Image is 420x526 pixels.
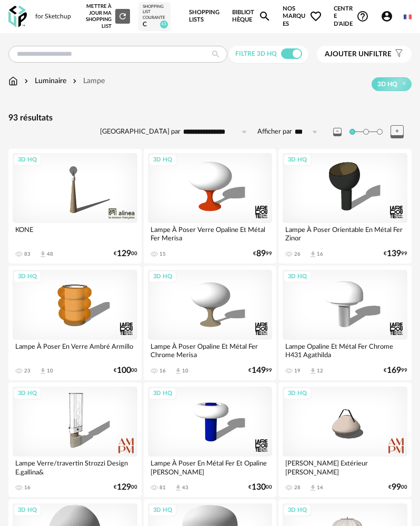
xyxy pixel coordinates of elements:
[144,382,277,497] a: 3D HQ Lampe À Poser En Métal Fer Et Opaline [PERSON_NAME] 81 Download icon 43 €13000
[252,367,266,374] span: 149
[8,382,142,497] a: 3D HQ Lampe Verre/travertin Strozzi Design E.gallina& 16 €12900
[278,149,412,264] a: 3D HQ Lampe À Poser Orientable En Métal Fer Zinor 26 Download icon 16 €13999
[8,6,27,27] img: OXP
[317,46,412,63] button: Ajouter unfiltre Filter icon
[118,14,127,19] span: Refresh icon
[294,484,301,491] div: 28
[117,484,131,491] span: 129
[13,457,137,478] div: Lampe Verre/travertin Strozzi Design E.gallina&
[174,367,182,375] span: Download icon
[148,457,273,478] div: Lampe À Poser En Métal Fer Et Opaline [PERSON_NAME]
[309,367,317,375] span: Download icon
[13,387,42,400] div: 3D HQ
[392,484,401,491] span: 99
[309,10,322,23] span: Heart Outline icon
[159,484,166,491] div: 81
[377,80,397,88] span: 3D HQ
[143,21,166,29] div: c
[325,50,369,58] span: Ajouter un
[278,266,412,380] a: 3D HQ Lampe Opaline Et Métal Fer Chrome H431 Agathilda 19 Download icon 12 €16999
[39,250,47,258] span: Download icon
[317,484,323,491] div: 14
[8,76,18,86] img: svg+xml;base64,PHN2ZyB3aWR0aD0iMTYiIGhlaWdodD0iMTciIHZpZXdCb3g9IjAgMCAxNiAxNyIgZmlsbD0ibm9uZSIgeG...
[283,154,312,167] div: 3D HQ
[283,457,407,478] div: [PERSON_NAME] Extérieur [PERSON_NAME]
[117,250,131,257] span: 129
[8,149,142,264] a: 3D HQ KONE 83 Download icon 48 €12900
[381,10,398,23] span: Account Circle icon
[283,340,407,361] div: Lampe Opaline Et Métal Fer Chrome H431 Agathilda
[148,223,273,244] div: Lampe À Poser Verre Opaline Et Métal Fer Merisa
[24,484,31,491] div: 16
[143,4,166,21] div: Shopping List courante
[253,250,272,257] div: € 99
[13,270,42,284] div: 3D HQ
[309,484,317,492] span: Download icon
[388,484,407,491] div: € 00
[317,368,323,374] div: 12
[294,368,301,374] div: 19
[22,76,31,86] img: svg+xml;base64,PHN2ZyB3aWR0aD0iMTYiIGhlaWdodD0iMTYiIHZpZXdCb3g9IjAgMCAxNiAxNiIgZmlsbD0ibm9uZSIgeG...
[404,13,412,21] img: fr
[387,250,401,257] span: 139
[182,484,188,491] div: 43
[13,340,137,361] div: Lampe À Poser En Verre Ambré Armillo
[13,154,42,167] div: 3D HQ
[148,387,177,400] div: 3D HQ
[384,367,407,374] div: € 99
[174,484,182,492] span: Download icon
[182,368,188,374] div: 10
[278,382,412,497] a: 3D HQ [PERSON_NAME] Extérieur [PERSON_NAME] 28 Download icon 14 €9900
[8,113,412,124] div: 93 résultats
[235,50,277,57] span: Filtre 3D HQ
[13,504,42,517] div: 3D HQ
[47,368,53,374] div: 10
[248,484,272,491] div: € 00
[117,367,131,374] span: 100
[392,50,404,59] span: Filter icon
[283,387,312,400] div: 3D HQ
[159,368,166,374] div: 16
[114,250,137,257] div: € 00
[148,270,177,284] div: 3D HQ
[100,127,181,136] label: [GEOGRAPHIC_DATA] par
[252,484,266,491] span: 130
[283,270,312,284] div: 3D HQ
[309,250,317,258] span: Download icon
[258,10,271,23] span: Magnify icon
[384,250,407,257] div: € 99
[39,367,47,375] span: Download icon
[24,368,31,374] div: 23
[148,340,273,361] div: Lampe À Poser Opaline Et Métal Fer Chrome Merisa
[160,21,168,28] span: 43
[24,251,31,257] div: 83
[334,5,369,28] span: Centre d'aideHelp Circle Outline icon
[356,10,369,23] span: Help Circle Outline icon
[381,10,393,23] span: Account Circle icon
[47,251,53,257] div: 48
[114,484,137,491] div: € 00
[22,76,66,86] div: Luminaire
[8,266,142,380] a: 3D HQ Lampe À Poser En Verre Ambré Armillo 23 Download icon 10 €10000
[144,149,277,264] a: 3D HQ Lampe À Poser Verre Opaline Et Métal Fer Merisa 15 €8999
[283,504,312,517] div: 3D HQ
[114,367,137,374] div: € 00
[256,250,266,257] span: 89
[283,223,407,244] div: Lampe À Poser Orientable En Métal Fer Zinor
[325,50,392,59] span: filtre
[144,266,277,380] a: 3D HQ Lampe À Poser Opaline Et Métal Fer Chrome Merisa 16 Download icon 10 €14999
[387,367,401,374] span: 169
[13,223,137,244] div: KONE
[148,154,177,167] div: 3D HQ
[83,3,129,29] div: Mettre à jour ma Shopping List
[148,504,177,517] div: 3D HQ
[143,4,166,29] a: Shopping List courante c 43
[35,13,71,21] div: for Sketchup
[159,251,166,257] div: 15
[248,367,272,374] div: € 99
[257,127,292,136] label: Afficher par
[294,251,301,257] div: 26
[317,251,323,257] div: 16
